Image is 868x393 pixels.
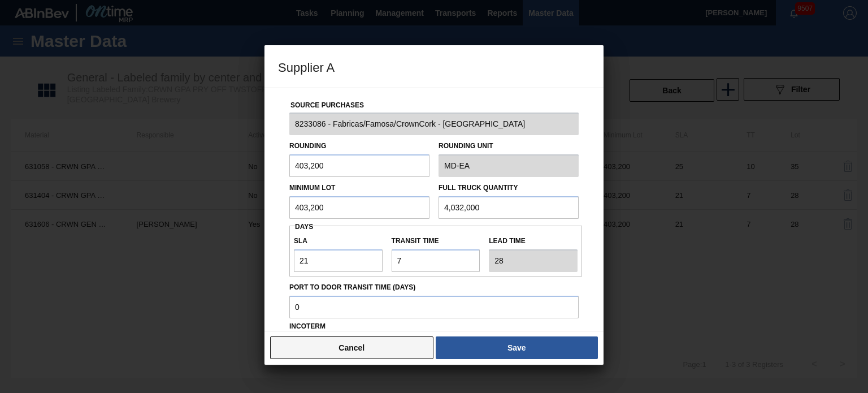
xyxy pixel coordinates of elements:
button: Save [436,336,598,359]
span: Days [295,223,313,231]
label: Lead time [489,233,578,249]
label: Full Truck Quantity [439,184,518,192]
button: Cancel [270,336,433,359]
h3: Supplier A [264,45,604,88]
label: Source Purchases [290,101,364,109]
label: Port to Door Transit Time (days) [289,279,579,296]
label: Rounding Unit [439,138,579,154]
label: Rounding [289,142,326,150]
label: SLA [294,233,383,249]
label: Minimum Lot [289,184,335,192]
label: Incoterm [289,322,325,330]
label: Transit time [392,233,480,249]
